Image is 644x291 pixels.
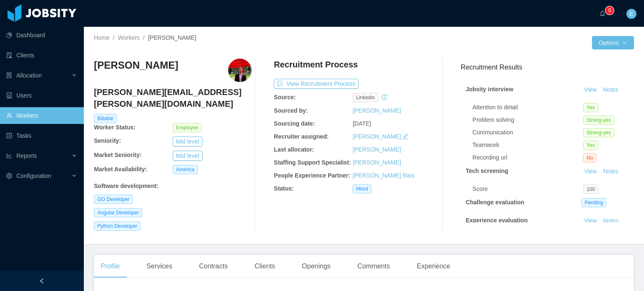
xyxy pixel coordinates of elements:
button: Notes [600,216,622,226]
span: Yes [583,141,598,150]
sup: 0 [605,6,614,15]
span: E [629,9,633,19]
span: Allocation [16,72,42,79]
div: Clients [248,255,282,278]
span: Reports [16,152,37,159]
span: Hired [353,184,371,193]
div: Recording url [473,153,583,162]
b: Worker Status: [94,124,135,131]
button: Notes [600,85,622,95]
span: [DATE] [353,120,371,127]
i: icon: bell [600,10,605,16]
strong: Jobsity interview [466,86,514,93]
div: Openings [295,255,338,278]
h3: Recruitment Results [461,62,634,72]
span: America [173,165,198,174]
span: Python Developer [94,221,140,231]
a: icon: userWorkers [6,107,77,124]
h3: [PERSON_NAME] [94,59,178,72]
b: People Experience Partner: [274,172,350,179]
div: Comments [351,255,397,278]
b: Market Seniority: [94,152,142,158]
button: Optionsicon: down [592,36,634,49]
b: Source: [274,94,296,100]
button: Notes [600,167,622,177]
span: linkedin [353,93,378,102]
a: icon: exportView Recruitment Process [274,80,358,87]
span: 100 [583,185,598,194]
i: icon: line-chart [6,153,12,159]
i: icon: solution [6,72,12,78]
b: Status: [274,185,293,192]
b: Sourcing date: [274,120,315,127]
i: icon: edit [402,134,408,139]
a: icon: pie-chartDashboard [6,27,77,44]
div: Attention to detail [473,103,583,112]
span: Yes [583,103,598,112]
i: icon: history [382,94,387,100]
span: Configuration [16,173,51,179]
a: [PERSON_NAME] [353,146,401,153]
button: Mid level [173,151,203,161]
div: Contracts [192,255,234,278]
div: Profile [94,255,126,278]
span: Strong-yes [583,116,614,125]
a: [PERSON_NAME] [353,133,401,140]
a: [PERSON_NAME] [353,159,401,166]
a: Workers [118,34,140,41]
b: Market Availability: [94,166,147,173]
i: icon: setting [6,173,12,179]
b: Software development : [94,183,158,189]
a: View [581,217,600,224]
span: Pending [581,198,606,207]
b: Seniority: [94,137,121,144]
h4: [PERSON_NAME][EMAIL_ADDRESS][PERSON_NAME][DOMAIN_NAME] [94,86,252,110]
a: icon: profileTasks [6,127,77,144]
span: [PERSON_NAME] [148,34,196,41]
span: / [113,34,114,41]
a: icon: robotUsers [6,87,77,104]
img: 989c3b8d-d681-44b8-b40d-668746d535d9_672e7178354bb-400w.png [228,59,252,82]
div: Problem solving [473,116,583,124]
b: Staffing Support Specialist: [274,159,351,166]
span: Employee [173,123,202,132]
span: No [583,153,596,162]
div: Teamwork [473,141,583,149]
b: Last allocator: [274,146,314,153]
span: Strong-yes [583,128,614,137]
div: Communication [473,128,583,137]
strong: Experience evaluation [466,217,528,224]
b: Recruiter assigned: [274,133,329,140]
a: View [581,86,600,93]
strong: Challenge evaluation [466,199,525,206]
button: Mid level [173,136,203,147]
div: Experience [410,255,457,278]
b: Sourced by: [274,107,308,114]
a: [PERSON_NAME] Rais [353,172,414,179]
h4: Recruitment Process [274,59,358,70]
div: Score [473,185,583,193]
strong: Tech screening [466,167,509,174]
span: Billable [94,114,117,123]
span: GO Developer [94,195,133,204]
a: icon: auditClients [6,47,77,64]
span: Angular Developer [94,208,142,217]
a: [PERSON_NAME] [353,107,401,114]
a: Home [94,34,109,41]
a: View [581,168,600,175]
div: Services [140,255,179,278]
button: icon: exportView Recruitment Process [274,79,358,89]
span: / [143,34,145,41]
